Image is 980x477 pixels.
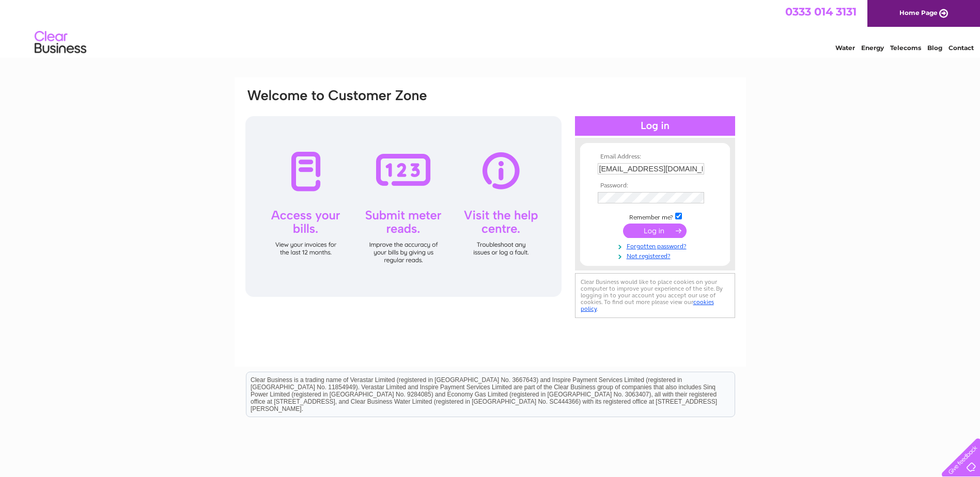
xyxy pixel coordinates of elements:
[595,211,715,221] td: Remember me?
[890,44,921,52] a: Telecoms
[595,153,715,161] th: Email Address:
[575,273,735,318] div: Clear Business would like to place cookies on your computer to improve your experience of the sit...
[581,298,714,312] a: cookies policy
[861,44,884,52] a: Energy
[34,27,87,58] img: logo.png
[785,5,857,18] a: 0333 014 3131
[598,250,715,260] a: Not registered?
[927,44,942,52] a: Blog
[835,44,855,52] a: Water
[595,182,715,189] th: Password:
[948,44,974,52] a: Contact
[246,6,735,50] div: Clear Business is a trading name of Verastar Limited (registered in [GEOGRAPHIC_DATA] No. 3667643...
[623,224,687,238] input: Submit
[598,241,715,250] a: Forgotten password?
